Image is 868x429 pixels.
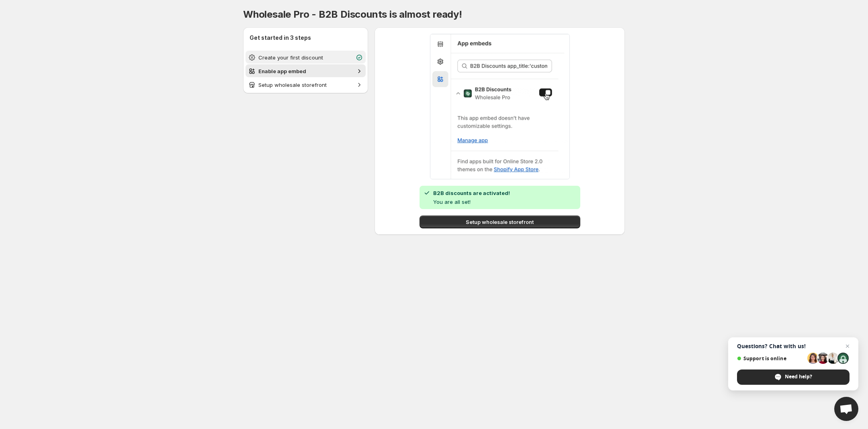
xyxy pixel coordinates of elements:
button: Setup wholesale storefront [420,216,580,228]
span: Setup wholesale storefront [258,82,327,88]
h2: Get started in 3 steps [250,34,362,42]
span: Close chat [843,341,852,351]
img: Wholesale Pro app embed [430,34,570,179]
h2: B2B discounts are activated! [433,189,510,197]
span: Need help? [785,373,812,380]
p: You are all set! [433,198,510,206]
div: Open chat [834,397,858,421]
span: Support is online [737,355,805,361]
span: Questions? Chat with us! [737,343,850,349]
span: Enable app embed [258,68,306,74]
span: Setup wholesale storefront [466,218,534,226]
div: Need help? [737,369,850,385]
span: Create your first discount [258,54,323,61]
h1: Wholesale Pro - B2B Discounts is almost ready! [243,8,625,21]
